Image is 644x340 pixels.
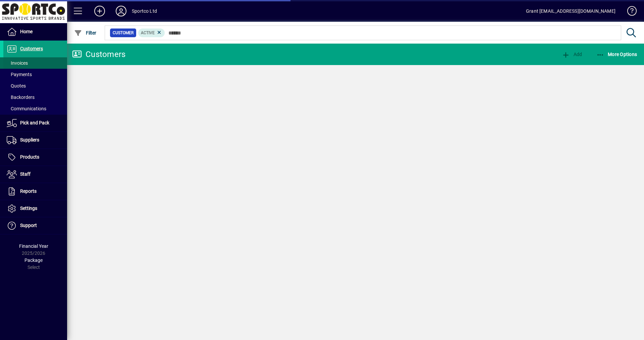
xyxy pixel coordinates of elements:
[24,258,43,263] span: Package
[3,103,67,114] a: Communications
[74,30,97,36] span: Filter
[596,52,637,57] span: More Options
[138,29,165,37] mat-chip: Activation Status: Active
[7,106,46,111] span: Communications
[595,48,639,60] button: More Options
[7,72,32,77] span: Payments
[20,46,43,51] span: Customers
[562,52,582,57] span: Add
[3,80,67,92] a: Quotes
[3,200,67,217] a: Settings
[20,171,31,177] span: Staff
[3,149,67,166] a: Products
[526,6,615,16] div: Grant [EMAIL_ADDRESS][DOMAIN_NAME]
[7,83,26,89] span: Quotes
[3,57,67,69] a: Invoices
[622,1,636,23] a: Knowledge Base
[560,48,584,60] button: Add
[89,5,110,17] button: Add
[20,29,33,34] span: Home
[3,115,67,131] a: Pick and Pack
[20,120,49,125] span: Pick and Pack
[113,30,133,36] span: Customer
[20,137,39,143] span: Suppliers
[3,23,67,40] a: Home
[72,27,98,39] button: Filter
[20,188,37,194] span: Reports
[3,92,67,103] a: Backorders
[72,49,125,60] div: Customers
[20,223,37,228] span: Support
[3,69,67,80] a: Payments
[3,166,67,183] a: Staff
[132,6,157,16] div: Sportco Ltd
[3,217,67,234] a: Support
[110,5,132,17] button: Profile
[19,243,48,249] span: Financial Year
[20,206,37,211] span: Settings
[7,60,28,66] span: Invoices
[3,183,67,200] a: Reports
[141,31,155,35] span: Active
[7,95,35,100] span: Backorders
[3,132,67,149] a: Suppliers
[20,154,39,160] span: Products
